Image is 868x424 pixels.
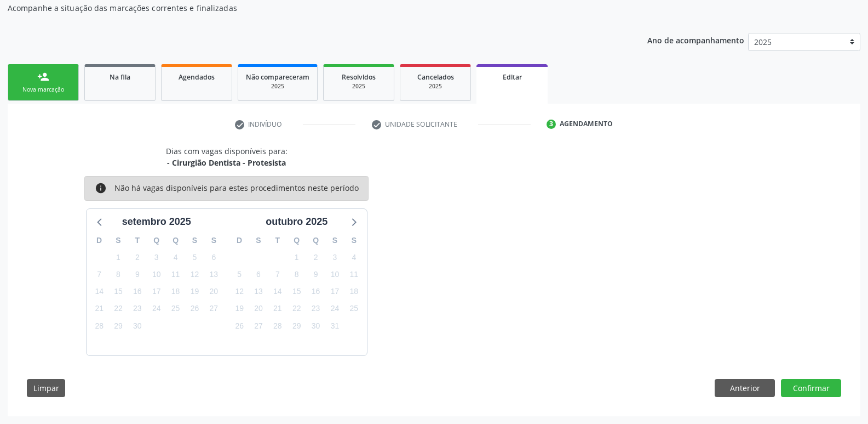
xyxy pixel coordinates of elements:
[168,250,183,265] span: quinta-feira, 4 de setembro de 2025
[232,318,247,333] span: domingo, 26 de outubro de 2025
[149,301,164,316] span: quarta-feira, 24 de setembro de 2025
[547,120,556,129] div: 3
[647,33,744,47] p: Ano de acompanhamento
[147,232,166,249] div: Q
[130,284,145,299] span: terça-feira, 16 de setembro de 2025
[560,119,613,129] div: Agendamento
[342,72,376,82] span: Resolvidos
[289,301,304,316] span: quarta-feira, 22 de outubro de 2025
[246,72,309,82] span: Não compareceram
[16,86,71,94] div: Nova marcação
[110,72,130,82] span: Na fila
[168,301,183,316] span: quinta-feira, 25 de setembro de 2025
[308,301,324,316] span: quinta-feira, 23 de outubro de 2025
[130,267,145,282] span: terça-feira, 9 de setembro de 2025
[130,318,145,333] span: terça-feira, 30 de setembro de 2025
[346,267,361,282] span: sábado, 11 de outubro de 2025
[503,72,522,82] span: Editar
[111,318,126,333] span: segunda-feira, 29 de setembro de 2025
[230,232,249,249] div: D
[325,232,344,249] div: S
[346,250,361,265] span: sábado, 4 de outubro de 2025
[114,182,359,194] div: Não há vagas disponíveis para estes procedimentos neste período
[232,301,247,316] span: domingo, 19 de outubro de 2025
[270,318,285,333] span: terça-feira, 28 de outubro de 2025
[261,214,332,229] div: outubro 2025
[187,250,202,265] span: sexta-feira, 5 de setembro de 2025
[111,267,126,282] span: segunda-feira, 8 de setembro de 2025
[179,72,215,82] span: Agendados
[417,72,454,82] span: Cancelados
[166,232,185,249] div: Q
[308,284,324,299] span: quinta-feira, 16 de outubro de 2025
[289,318,304,333] span: quarta-feira, 29 de outubro de 2025
[270,301,285,316] span: terça-feira, 21 de outubro de 2025
[149,250,164,265] span: quarta-feira, 3 de setembro de 2025
[289,250,304,265] span: quarta-feira, 1 de outubro de 2025
[37,71,49,83] div: person_add
[185,232,204,249] div: S
[91,267,107,282] span: domingo, 7 de setembro de 2025
[232,284,247,299] span: domingo, 12 de outubro de 2025
[111,301,126,316] span: segunda-feira, 22 de setembro de 2025
[331,82,386,91] div: 2025
[149,284,164,299] span: quarta-feira, 17 de setembro de 2025
[111,284,126,299] span: segunda-feira, 15 de setembro de 2025
[327,267,342,282] span: sexta-feira, 10 de outubro de 2025
[270,267,285,282] span: terça-feira, 7 de outubro de 2025
[8,2,605,14] p: Acompanhe a situação das marcações correntes e finalizadas
[251,318,266,333] span: segunda-feira, 27 de outubro de 2025
[187,267,202,282] span: sexta-feira, 12 de setembro de 2025
[95,182,107,194] i: info
[308,318,324,333] span: quinta-feira, 30 de outubro de 2025
[715,379,775,398] button: Anterior
[287,232,306,249] div: Q
[128,232,147,249] div: T
[130,250,145,265] span: terça-feira, 2 de setembro de 2025
[327,318,342,333] span: sexta-feira, 31 de outubro de 2025
[187,301,202,316] span: sexta-feira, 26 de setembro de 2025
[251,284,266,299] span: segunda-feira, 13 de outubro de 2025
[206,267,221,282] span: sábado, 13 de setembro de 2025
[346,301,361,316] span: sábado, 25 de outubro de 2025
[346,284,361,299] span: sábado, 18 de outubro de 2025
[289,284,304,299] span: quarta-feira, 15 de outubro de 2025
[166,157,288,168] div: - Cirurgião Dentista - Protesista
[204,232,223,249] div: S
[327,284,342,299] span: sexta-feira, 17 de outubro de 2025
[249,232,268,249] div: S
[246,82,309,91] div: 2025
[130,301,145,316] span: terça-feira, 23 de setembro de 2025
[781,379,841,398] button: Confirmar
[344,232,364,249] div: S
[187,284,202,299] span: sexta-feira, 19 de setembro de 2025
[251,267,266,282] span: segunda-feira, 6 de outubro de 2025
[91,318,107,333] span: domingo, 28 de setembro de 2025
[206,284,221,299] span: sábado, 20 de setembro de 2025
[168,284,183,299] span: quinta-feira, 18 de setembro de 2025
[327,301,342,316] span: sexta-feira, 24 de outubro de 2025
[168,267,183,282] span: quinta-feira, 11 de setembro de 2025
[270,284,285,299] span: terça-feira, 14 de outubro de 2025
[232,267,247,282] span: domingo, 5 de outubro de 2025
[408,82,463,91] div: 2025
[251,301,266,316] span: segunda-feira, 20 de outubro de 2025
[206,301,221,316] span: sábado, 27 de setembro de 2025
[268,232,287,249] div: T
[166,145,288,168] div: Dias com vagas disponíveis para:
[118,214,196,229] div: setembro 2025
[149,267,164,282] span: quarta-feira, 10 de setembro de 2025
[327,250,342,265] span: sexta-feira, 3 de outubro de 2025
[91,301,107,316] span: domingo, 21 de setembro de 2025
[289,267,304,282] span: quarta-feira, 8 de outubro de 2025
[111,250,126,265] span: segunda-feira, 1 de setembro de 2025
[306,232,325,249] div: Q
[109,232,128,249] div: S
[206,250,221,265] span: sábado, 6 de setembro de 2025
[90,232,109,249] div: D
[308,267,324,282] span: quinta-feira, 9 de outubro de 2025
[308,250,324,265] span: quinta-feira, 2 de outubro de 2025
[91,284,107,299] span: domingo, 14 de setembro de 2025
